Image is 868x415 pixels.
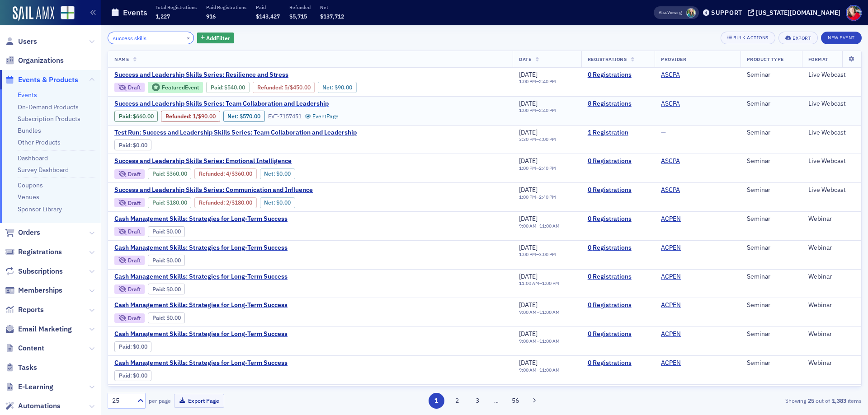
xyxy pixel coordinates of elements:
[119,372,130,379] a: Paid
[166,170,187,177] span: $360.00
[711,9,742,17] div: Support
[128,258,141,263] div: Draft
[588,330,648,338] a: 0 Registrations
[18,193,39,201] a: Venues
[519,367,537,373] time: 9:00 AM
[686,8,696,18] span: Helen Oglesby
[152,170,164,177] a: Paid
[114,56,129,62] span: Name
[166,286,181,293] span: $0.00
[18,181,43,189] a: Coupons
[231,170,252,177] span: $360.00
[133,142,147,149] span: $0.00
[119,343,133,350] span: :
[542,280,559,286] time: 1:00 PM
[661,301,681,309] a: ACPEN
[661,330,718,338] span: ACPEN
[133,372,147,379] span: $0.00
[114,301,288,309] span: Cash Management Skills: Strategies for Long-Term Success
[747,129,796,137] div: Seminar
[114,111,158,121] div: Paid: 5 - $66000
[661,157,718,165] span: ASCPA
[199,170,226,177] span: :
[156,13,170,20] span: 1,227
[114,244,288,252] span: Cash Management Skills: Strategies for Long-Term Success
[114,100,339,108] a: Success and Leadership Skills Series: Team Collaboration and Leadership
[114,330,288,338] span: Cash Management Skills: Strategies for Long-Term Success
[747,100,796,108] div: Seminar
[18,401,61,411] span: Automations
[519,309,537,315] time: 9:00 AM
[539,251,556,257] time: 3:00 PM
[148,284,185,294] div: Paid: 0 - $0
[199,170,223,177] a: Refunded
[114,341,151,352] div: Paid: 0 - $0
[166,228,181,235] span: $0.00
[5,37,37,47] a: Users
[206,13,216,20] span: 916
[661,71,718,79] span: ASCPA
[152,228,164,235] a: Paid
[108,32,194,44] input: Search…
[152,286,166,293] span: :
[114,359,288,367] span: Cash Management Skills: Strategies for Long-Term Success
[519,165,556,171] div: –
[18,363,37,373] span: Tasks
[747,186,796,194] div: Seminar
[257,84,282,91] a: Refunded
[260,168,295,179] div: Net: $0
[114,215,288,223] a: Cash Management Skills: Strategies for Long-Term Success
[661,244,681,252] a: ACPEN
[289,13,307,20] span: $5,715
[18,138,61,146] a: Other Products
[821,32,862,44] button: New Event
[588,244,648,252] a: 0 Registrations
[18,37,37,47] span: Users
[830,396,848,405] strong: 1,383
[320,4,344,10] p: Net
[148,255,185,266] div: Paid: 0 - $0
[318,82,356,93] div: Net: $9000
[166,199,187,206] span: $180.00
[114,284,145,294] div: Draft
[747,359,796,367] div: Seminar
[256,4,280,10] p: Paid
[747,301,796,309] div: Seminar
[114,186,369,194] a: Success and Leadership Skills Series: Communication and Influence
[114,186,313,194] span: Success and Leadership Skills Series: Communication and Influence
[13,6,54,21] img: SailAMX
[661,359,681,367] a: ACPEN
[539,78,556,84] time: 2:40 PM
[539,194,556,200] time: 2:40 PM
[165,113,193,120] span: :
[846,5,862,21] span: Profile
[223,111,265,121] div: Net: $57000
[539,338,560,344] time: 11:00 AM
[148,82,203,93] div: Featured Event
[661,157,680,165] a: ASCPA
[165,113,190,120] a: Refunded
[821,33,862,41] a: New Event
[18,115,80,123] a: Subscription Products
[588,56,627,62] span: Registrations
[661,301,718,309] span: ACPEN
[519,128,538,136] span: [DATE]
[519,338,560,344] div: –
[519,194,536,200] time: 1:00 PM
[119,113,130,120] a: Paid
[152,228,166,235] span: :
[519,99,538,107] span: [DATE]
[519,70,538,79] span: [DATE]
[18,56,64,65] span: Organizations
[156,4,197,10] p: Total Registrations
[18,154,48,162] a: Dashboard
[276,199,291,206] span: $0.00
[289,4,311,10] p: Refunded
[588,186,648,194] a: 0 Registrations
[206,4,246,10] p: Paid Registrations
[148,226,185,237] div: Paid: 0 - $0
[264,199,276,206] span: Net :
[194,168,256,179] div: Refunded: 0 - $36000
[756,9,840,17] div: [US_STATE][DOMAIN_NAME]
[18,382,53,392] span: E-Learning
